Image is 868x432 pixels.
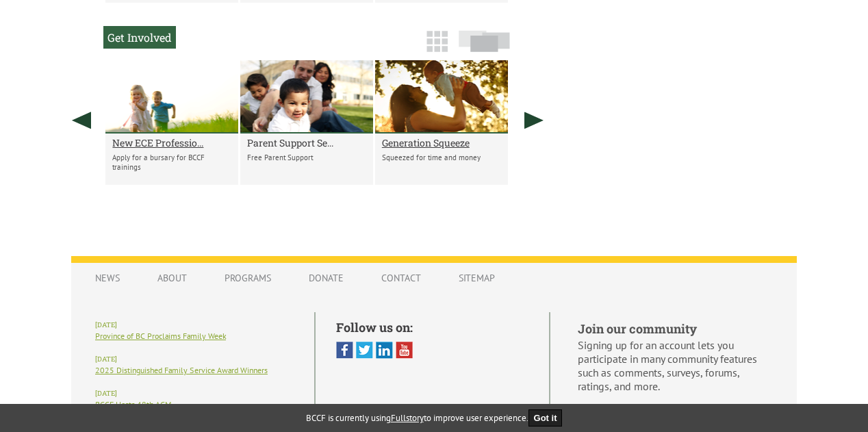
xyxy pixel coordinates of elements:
img: Facebook [336,342,353,359]
h6: [DATE] [95,355,294,364]
img: You Tube [396,342,413,359]
p: Signing up for an account lets you participate in many community features such as comments, surve... [578,338,773,393]
p: Free Parent Support [247,153,366,162]
a: Donate [295,265,357,291]
li: Generation Squeeze [375,60,508,185]
a: Grid View [422,37,452,59]
a: Generation Squeeze [382,136,501,149]
h6: [DATE] [95,320,294,329]
h2: Get Involved [103,26,176,49]
a: Province of BC Proclaims Family Week [95,331,226,341]
a: Fullstory [391,412,424,424]
a: New ECE Professio... [112,136,231,149]
a: Sitemap [445,265,509,291]
img: Linked In [376,342,393,359]
a: About [144,265,201,291]
h5: Join our community [578,320,773,337]
a: Slide View [455,37,514,59]
a: Contact [368,265,435,291]
img: Twitter [356,342,373,359]
img: grid-icon.png [426,31,448,52]
p: Apply for a bursary for BCCF trainings [112,153,231,172]
p: Squeezed for time and money [382,153,501,162]
a: Programs [211,265,285,291]
button: Got it [528,409,563,427]
h6: [DATE] [95,389,294,398]
a: BCCF Hosts 48th AGM [95,399,171,409]
a: News [81,265,133,291]
a: 2025 Distinguished Family Service Award Winners [95,365,268,375]
li: Parent Support Services of BC [240,60,373,185]
img: slide-icon.png [459,30,510,52]
li: New ECE Professional Development Bursaries [105,60,238,185]
a: Parent Support Se... [247,136,366,149]
h5: Follow us on: [336,319,528,335]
